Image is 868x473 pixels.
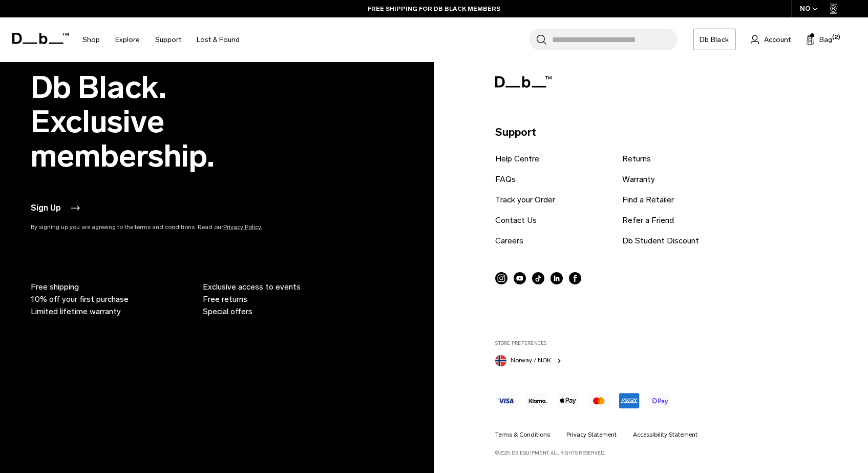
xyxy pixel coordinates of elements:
span: Bag [819,34,832,45]
a: Db Black [693,29,735,50]
a: Db Student Discount [622,235,699,247]
a: Shop [82,22,100,58]
h2: Db Black. Exclusive membership. [31,70,307,173]
a: Accessibility Statement [633,430,697,439]
button: Bag (2) [806,33,832,46]
a: FREE SHIPPING FOR DB BLACK MEMBERS [368,4,500,13]
a: Returns [622,153,651,165]
img: Norway [495,355,506,366]
span: Norway / NOK [511,356,551,365]
nav: Main Navigation [75,17,247,62]
a: Terms & Conditions [495,430,550,439]
a: Contact Us [495,214,537,227]
p: Support [495,124,831,140]
a: Account [751,33,791,46]
a: Lost & Found [197,22,240,58]
span: Free returns [203,293,247,305]
a: Help Centre [495,153,539,165]
span: (2) [832,33,840,42]
p: By signing up you are agreeing to the terms and conditions. Read our [31,222,307,232]
a: Find a Retailer [622,194,674,206]
a: Careers [495,235,523,247]
button: Norway Norway / NOK [495,353,563,366]
p: ©2025, Db Equipment. All rights reserved. [495,445,831,457]
a: Privacy Policy. [223,223,262,231]
span: Free shipping [31,281,79,293]
span: Exclusive access to events [203,281,301,293]
label: Store Preferences [495,340,831,347]
a: Explore [115,22,140,58]
button: Sign Up [31,202,81,214]
span: Limited lifetime warranty [31,305,121,318]
a: Track your Order [495,194,555,206]
a: Privacy Statement [566,430,617,439]
span: Account [764,34,791,45]
span: 10% off your first purchase [31,293,129,305]
a: Support [155,22,181,58]
a: Refer a Friend [622,214,674,227]
span: Special offers [203,305,252,318]
a: Warranty [622,173,655,186]
a: FAQs [495,173,516,186]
